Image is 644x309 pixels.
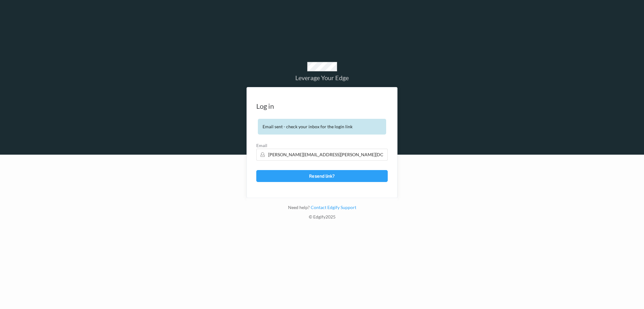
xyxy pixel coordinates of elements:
[256,142,388,149] label: Email
[247,204,397,214] div: Need help?
[247,74,397,81] div: Leverage Your Edge
[256,170,388,182] button: Resend link?
[247,214,397,223] div: © Edgify 2025
[258,119,386,135] div: Email sent - check your inbox for the login link
[310,205,356,210] a: Contact Edgify Support
[256,103,274,109] div: Log in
